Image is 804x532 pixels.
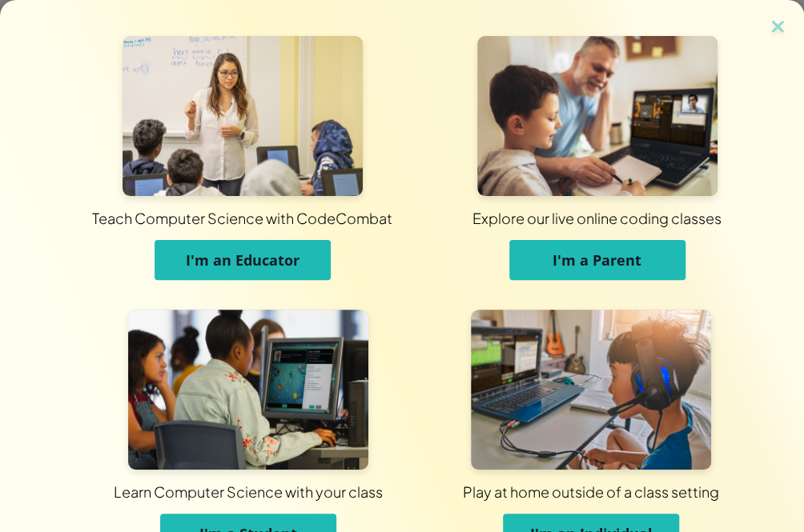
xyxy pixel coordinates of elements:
[509,240,685,280] button: I'm a Parent
[553,250,641,270] span: I'm a Parent
[128,310,368,470] img: For Students
[155,240,331,280] button: I'm an Educator
[767,16,788,40] img: close icon
[123,36,363,196] img: For Educators
[477,36,718,196] img: For Parents
[471,310,711,470] img: For Individuals
[186,250,299,270] span: I'm an Educator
